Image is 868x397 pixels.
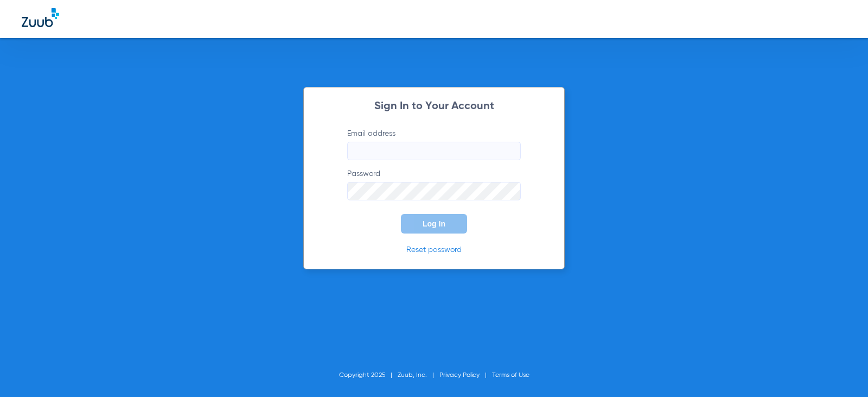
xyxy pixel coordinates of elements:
[423,219,445,228] span: Log In
[22,8,59,27] img: Zuub Logo
[401,214,467,234] button: Log In
[398,370,439,381] li: Zuub, Inc.
[347,168,521,200] label: Password
[492,372,529,379] a: Terms of Use
[347,142,521,160] input: Email address
[439,372,480,379] a: Privacy Policy
[347,182,521,200] input: Password
[339,370,398,381] li: Copyright 2025
[331,101,537,112] h2: Sign In to Your Account
[347,128,521,160] label: Email address
[406,246,462,254] a: Reset password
